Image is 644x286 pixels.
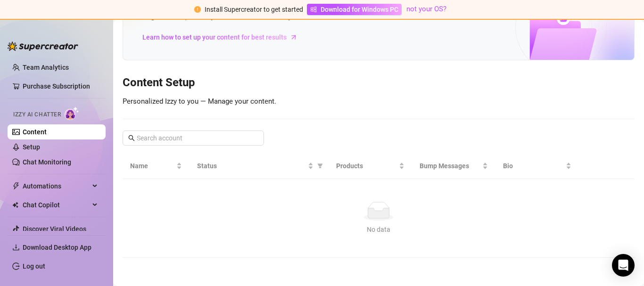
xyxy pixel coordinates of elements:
span: Name [130,161,174,171]
a: Discover Viral Videos [23,225,86,233]
th: Name [123,153,190,179]
span: Download for Windows PC [321,4,398,15]
span: Download Desktop App [23,244,91,251]
a: Download for Windows PC [307,4,402,15]
a: Purchase Subscription [23,79,98,94]
span: arrow-right [289,33,298,42]
span: Chat Copilot [23,197,90,212]
span: thunderbolt [12,182,20,190]
span: Automations [23,179,90,194]
img: Chat Copilot [12,202,18,208]
th: Status [190,153,329,179]
img: AI Chatter [65,106,79,120]
th: Products [329,153,412,179]
span: Status [197,161,306,171]
div: Open Intercom Messenger [612,254,635,277]
span: Products [336,161,397,171]
span: Bump Messages [420,161,480,171]
span: exclamation-circle [194,6,201,13]
span: Install Supercreator to get started [205,6,303,13]
a: Setup [23,143,40,151]
span: Personalized Izzy to you — Manage your content. [123,97,276,106]
span: filter [315,159,325,173]
img: logo-BBDzfeDw.svg [8,41,78,51]
strong: To get started, fill out your bio and the content you want [PERSON_NAME] to sell. [142,12,396,21]
a: Chat Monitoring [23,158,71,166]
a: Learn how to set up your content for best results [142,30,305,45]
a: not your OS? [406,5,446,13]
span: windows [310,6,317,13]
h3: Content Setup [123,75,635,90]
span: download [12,244,20,251]
span: Bio [503,161,564,171]
input: Search account [137,133,251,143]
th: Bump Messages [412,153,495,179]
div: No data [134,224,623,235]
a: Content [23,128,47,136]
span: filter [317,163,323,169]
span: Learn how to set up your content for best results [142,32,287,42]
span: Izzy AI Chatter [13,110,61,119]
span: search [128,135,135,141]
a: Team Analytics [23,64,69,71]
th: Bio [495,153,579,179]
a: Log out [23,262,45,270]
